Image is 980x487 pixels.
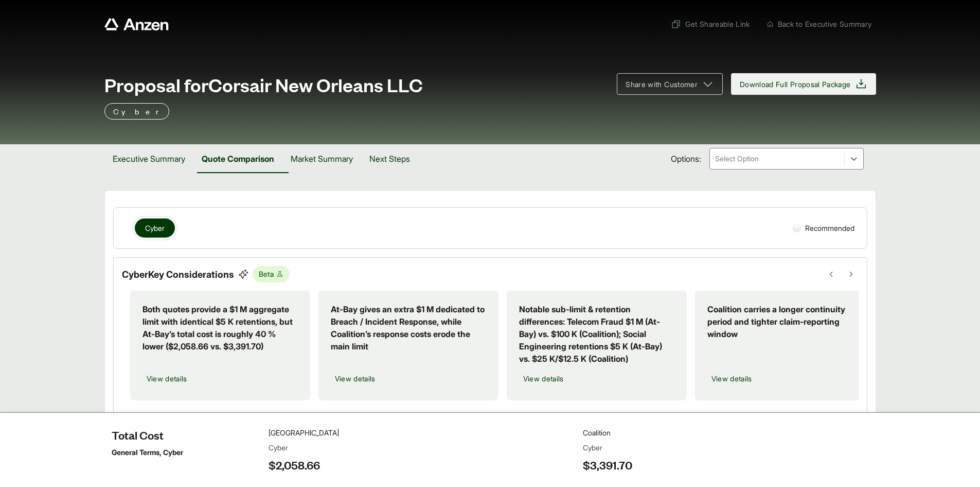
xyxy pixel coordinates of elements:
span: View details [147,373,187,384]
p: At-Bay gives an extra $1 M dedicated to Breach / Incident Response, while Coalition’s response co... [331,303,486,352]
button: Get Shareable Link [667,14,754,33]
button: Executive Summary [104,144,193,173]
img: At-Bay-Logo [275,446,295,467]
span: Back to Executive Summary [778,19,872,29]
button: Download option [532,446,553,468]
button: Cyber [135,219,175,238]
p: Coalition carries a longer continuity period and tighter claim-reporting window [707,303,863,340]
span: Coalition [610,456,645,468]
span: Download Full Proposal Package [740,79,851,90]
button: View details [331,369,380,388]
div: General Terms [113,438,254,476]
span: Quote 2 [610,446,645,456]
button: Download option [839,446,859,468]
p: Cyber Key Considerations [122,267,234,281]
span: View details [523,373,564,384]
span: Beta [253,266,290,282]
a: Anzen website [104,18,169,30]
span: View details [335,373,376,384]
p: Both quotes provide a $1 M aggregate limit with identical $5 K retentions, but At-Bay’s total cos... [142,303,298,352]
button: Quote Comparison [193,144,282,173]
button: Next Steps [361,144,418,173]
span: Share with Customer [626,79,698,90]
button: Back to Executive Summary [762,14,876,33]
button: Share with Customer [617,73,723,95]
button: Download Full Proposal Package [731,73,876,95]
button: View details [519,369,568,388]
span: Proposal for Corsair New Orleans LLC [104,74,423,95]
img: Coalition-Logo [581,446,602,467]
p: Notable sub-limit & retention differences: Telecom Fraud $1 M (At-Bay) vs. $100 K (Coalition); So... [519,303,674,365]
button: Market Summary [282,144,361,173]
p: Cyber [113,105,161,117]
span: Cyber [145,223,165,233]
div: Recommended [789,219,859,238]
button: View details [142,369,191,388]
span: Get Shareable Link [671,19,750,29]
span: Options: [671,153,701,165]
span: [GEOGRAPHIC_DATA] [304,456,387,468]
button: View details [707,369,756,388]
span: Quote 1 [304,446,387,456]
span: View details [711,373,752,384]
